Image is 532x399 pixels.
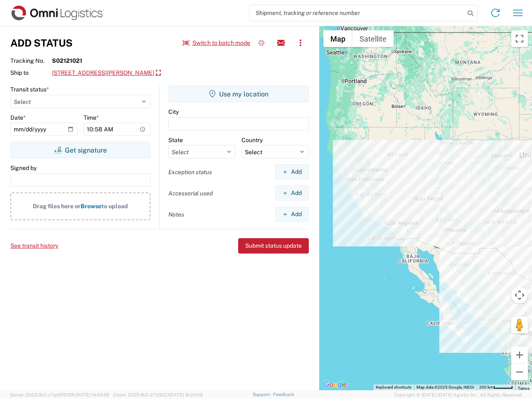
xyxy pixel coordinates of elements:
label: City [168,108,179,116]
button: Add [275,164,309,180]
a: Support [253,392,273,397]
button: See transit history [10,239,58,253]
button: Drag Pegman onto the map to open Street View [511,317,528,333]
button: Map Scale: 200 km per 43 pixels [477,384,515,390]
a: Open this area in Google Maps (opens a new window) [321,379,349,390]
span: Tracking No. [10,57,52,64]
span: [DATE] 14:43:55 [76,392,109,397]
button: Use my location [168,86,309,102]
span: Browse [81,203,101,209]
label: Exception status [168,168,212,176]
h3: Add Status [10,37,73,49]
a: [STREET_ADDRESS][PERSON_NAME] [52,66,161,80]
button: Zoom in [511,347,528,363]
span: Ship to [10,69,52,76]
button: Toggle fullscreen view [511,30,528,47]
label: Transit status [10,86,49,93]
img: Google [321,379,349,390]
label: Date [10,114,26,121]
label: State [168,136,183,144]
a: Terms [518,386,530,391]
label: Accessorial used [168,190,213,197]
label: Notes [168,211,184,218]
span: Server: 2025.18.0-c7ad5f513fb [10,392,109,397]
label: Country [241,136,263,144]
button: Add [275,185,309,201]
strong: S02121021 [52,57,82,64]
label: Signed by [10,164,37,172]
button: Map camera controls [511,287,528,303]
input: Shipment, tracking or reference number [249,5,465,21]
span: Client: 2025.18.0-27d3021 [113,392,203,397]
label: Time [84,114,99,121]
span: to upload [101,203,128,209]
span: Copyright © [DATE]-[DATE] Agistix Inc., All Rights Reserved [394,391,522,399]
button: Add [275,207,309,222]
button: Get signature [10,142,150,158]
a: Feedback [273,392,294,397]
span: 200 km [479,385,493,389]
button: Submit status update [238,238,309,254]
button: Show street map [323,30,352,47]
span: Map data ©2025 Google, INEGI [416,385,474,389]
button: Keyboard shortcuts [376,384,411,390]
span: Drag files here or [33,203,81,209]
button: Switch to batch mode [182,36,250,50]
button: Show satellite imagery [352,30,394,47]
span: [DATE] 10:20:09 [169,392,203,397]
button: Zoom out [511,364,528,380]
